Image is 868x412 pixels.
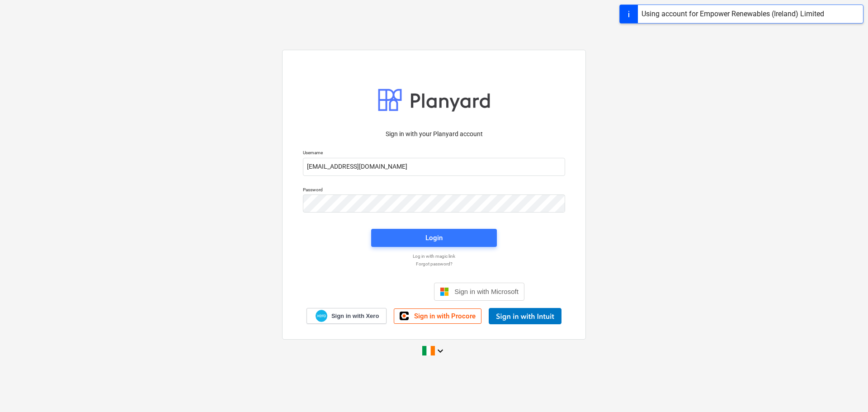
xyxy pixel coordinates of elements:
[440,287,449,296] img: Microsoft logo
[303,129,565,139] p: Sign in with your Planyard account
[303,150,565,157] p: Username
[307,308,387,324] a: Sign in with Xero
[371,229,497,247] button: Login
[454,288,519,295] span: Sign in with Microsoft
[435,346,446,356] i: keyboard_arrow_down
[303,187,565,194] p: Password
[425,232,443,244] div: Login
[394,308,481,324] a: Sign in with Procore
[303,158,565,176] input: Username
[642,9,824,19] div: Using account for Empower Renewables (Ireland) Limited
[331,312,379,320] span: Sign in with Xero
[414,312,476,320] span: Sign in with Procore
[298,253,570,259] a: Log in with magic link
[339,282,431,302] iframe: Sign in with Google Button
[298,261,570,267] a: Forgot password?
[316,310,327,322] img: Xero logo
